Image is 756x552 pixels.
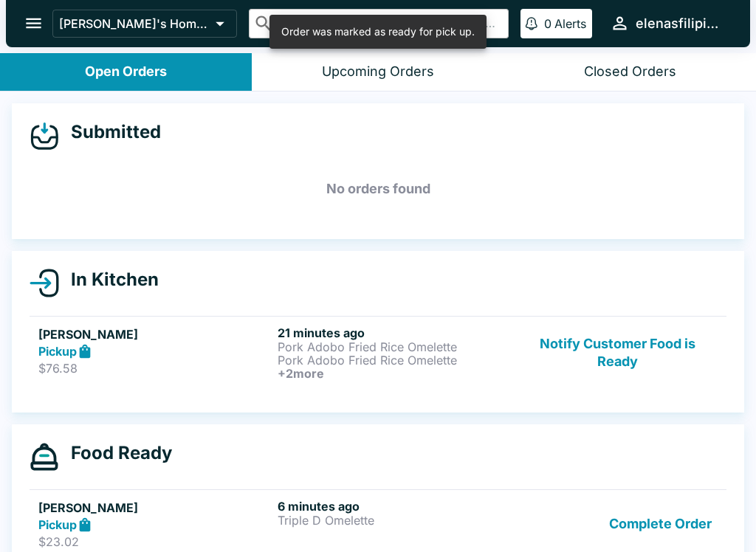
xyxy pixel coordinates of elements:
[544,16,551,31] p: 0
[38,344,77,359] strong: Pickup
[278,325,511,340] h6: 21 minutes ago
[59,121,161,143] h4: Submitted
[603,499,718,550] button: Complete Order
[322,63,434,80] div: Upcoming Orders
[38,534,272,549] p: $23.02
[604,7,732,39] button: elenasfilipinofoods
[278,353,511,367] p: Pork Adobo Fried Rice Omelette
[30,316,726,389] a: [PERSON_NAME]Pickup$76.5821 minutes agoPork Adobo Fried Rice OmelettePork Adobo Fried Rice Omelet...
[281,19,475,44] div: Order was marked as ready for pick up.
[38,499,272,517] h5: [PERSON_NAME]
[30,162,726,215] h5: No orders found
[518,325,718,380] button: Notify Customer Food is Ready
[278,340,511,353] p: Pork Adobo Fried Rice Omelette
[38,361,272,376] p: $76.58
[52,10,237,38] button: [PERSON_NAME]'s Home of the Finest Filipino Foods
[15,4,52,42] button: open drawer
[38,517,77,532] strong: Pickup
[554,16,586,31] p: Alerts
[59,442,172,464] h4: Food Ready
[584,63,676,80] div: Closed Orders
[278,499,511,514] h6: 6 minutes ago
[59,269,159,291] h4: In Kitchen
[278,367,511,380] h6: + 2 more
[278,514,511,527] p: Triple D Omelette
[85,63,167,80] div: Open Orders
[636,15,726,32] div: elenasfilipinofoods
[38,325,272,343] h5: [PERSON_NAME]
[59,16,210,31] p: [PERSON_NAME]'s Home of the Finest Filipino Foods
